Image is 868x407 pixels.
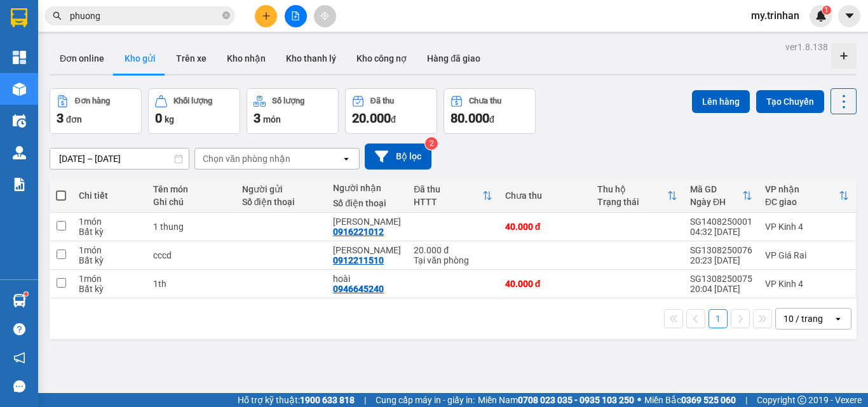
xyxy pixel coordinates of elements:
[505,190,585,201] div: Chưa thu
[414,245,492,255] div: 20.000 đ
[114,43,166,74] button: Kho gửi
[79,227,140,237] div: Bất kỳ
[148,88,240,134] button: Khối lượng0kg
[285,5,307,27] button: file-add
[692,90,750,113] button: Lên hàng
[518,395,634,405] strong: 0708 023 035 - 0935 103 250
[451,110,489,126] span: 80.000
[844,10,855,22] span: caret-down
[341,154,351,164] svg: open
[333,284,384,294] div: 0946645240
[597,184,667,194] div: Thu hộ
[815,10,827,22] img: icon-new-feature
[254,110,261,126] span: 3
[166,43,217,74] button: Trên xe
[79,284,140,294] div: Bất kỳ
[785,40,828,54] div: ver 1.8.138
[173,97,212,105] div: Khối lượng
[690,217,752,227] div: SG1408250001
[13,51,26,64] img: dashboard-icon
[333,274,401,284] div: hoài
[370,97,394,105] div: Đã thu
[597,197,667,207] div: Trạng thái
[153,222,229,232] div: 1 thung
[644,393,736,407] span: Miền Bắc
[333,227,384,237] div: 0916221012
[783,312,823,325] div: 10 / trang
[276,43,346,74] button: Kho thanh lý
[765,222,849,232] div: VP Kinh 4
[13,146,26,159] img: warehouse-icon
[314,5,336,27] button: aim
[272,97,304,105] div: Số lượng
[333,217,401,227] div: ngô văn út
[444,88,536,134] button: Chưa thu80.000đ
[637,397,641,403] span: ⚪️
[247,88,339,134] button: Số lượng3món
[765,197,839,207] div: ĐC giao
[79,245,140,255] div: 1 món
[263,114,281,124] span: món
[690,255,752,265] div: 20:23 [DATE]
[741,8,810,23] span: my.trinhan
[153,184,229,194] div: Tên món
[255,5,277,27] button: plus
[690,227,752,237] div: 04:32 [DATE]
[765,279,849,289] div: VP Kinh 4
[333,245,401,255] div: anh tuân
[24,292,28,296] sup: 1
[414,184,482,194] div: Đã thu
[690,245,752,255] div: SG1308250076
[833,314,843,324] svg: open
[391,114,396,124] span: đ
[822,6,831,15] sup: 1
[690,284,752,294] div: 20:04 [DATE]
[365,143,431,170] button: Bộ lọc
[352,110,391,126] span: 20.000
[50,88,142,134] button: Đơn hàng3đơn
[333,183,401,193] div: Người nhận
[478,393,634,407] span: Miền Nam
[489,114,494,124] span: đ
[53,11,62,20] span: search
[345,88,437,134] button: Đã thu20.000đ
[155,110,162,126] span: 0
[414,255,492,265] div: Tại văn phòng
[13,294,26,307] img: warehouse-icon
[591,179,684,213] th: Toggle SortBy
[690,197,742,207] div: Ngày ĐH
[681,395,736,405] strong: 0369 525 060
[11,8,27,27] img: logo-vxr
[153,197,229,207] div: Ghi chú
[300,395,355,405] strong: 1900 633 818
[291,11,300,20] span: file-add
[79,255,140,265] div: Bất kỳ
[376,393,475,407] span: Cung cấp máy in - giấy in:
[238,393,355,407] span: Hỗ trợ kỹ thuật:
[765,184,839,194] div: VP nhận
[13,380,25,392] span: message
[838,5,860,27] button: caret-down
[425,137,438,150] sup: 2
[79,274,140,284] div: 1 món
[690,184,742,194] div: Mã GD
[505,279,585,289] div: 40.000 đ
[417,43,491,74] button: Hàng đã giao
[153,250,229,260] div: cccd
[66,114,82,124] span: đơn
[745,393,747,407] span: |
[262,11,271,20] span: plus
[165,114,174,124] span: kg
[13,352,25,364] span: notification
[346,43,417,74] button: Kho công nợ
[75,97,110,105] div: Đơn hàng
[222,10,230,22] span: close-circle
[13,83,26,96] img: warehouse-icon
[57,110,64,126] span: 3
[153,279,229,289] div: 1th
[765,250,849,260] div: VP Giá Rai
[505,222,585,232] div: 40.000 đ
[797,396,806,404] span: copyright
[242,184,321,194] div: Người gửi
[222,11,230,19] span: close-circle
